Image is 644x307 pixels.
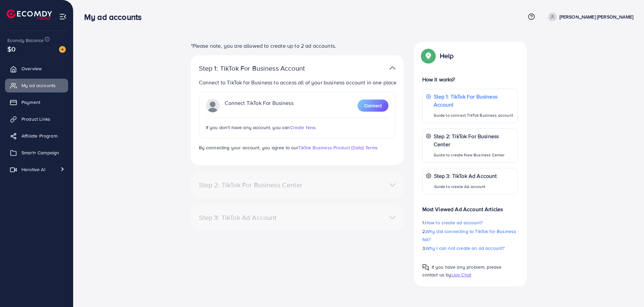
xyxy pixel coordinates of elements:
span: Herotive AI [21,166,45,173]
a: Affiliate Program [5,129,68,143]
p: Guide to connect TikTok Business account [434,111,514,119]
span: Product Links [21,116,50,122]
img: menu [59,13,67,21]
p: 1. [422,219,518,227]
span: Overview [21,65,42,72]
iframe: Chat [615,277,639,302]
p: *Please note, you are allowed to create up to 2 ad accounts. [191,42,404,50]
a: Product Links [5,112,68,126]
p: Step 1: TikTok For Business Account [434,92,514,109]
p: Step 2: TikTok For Business Center [434,132,514,148]
span: Create New. [290,124,316,131]
img: logo [7,9,52,20]
img: TikTok partner [206,99,219,112]
p: Step 3: TikTok Ad Account [434,172,497,180]
p: Connect TikTok For Business [225,99,293,112]
p: Guide to create Ad account [434,183,497,191]
p: Help [440,52,454,60]
p: By connecting your account, you agree to our [199,144,395,152]
a: TikTok Business Product (Data) Terms [298,144,378,151]
p: Step 1: TikTok For Business Account [199,64,326,72]
img: image [59,46,66,53]
a: My ad accounts [5,79,68,92]
span: Ecomdy Balance [7,37,44,44]
img: Popup guide [422,50,434,62]
span: If you have any problem, please contact us by [422,264,502,278]
p: [PERSON_NAME] [PERSON_NAME] [559,13,633,21]
span: Live Chat [451,271,471,278]
span: Why did connecting to TikTok for Business fail? [422,228,517,243]
span: How to create ad account? [425,219,483,226]
p: Guide to create New Business Center [434,151,514,159]
img: TikTok partner [389,63,395,73]
span: Payment [21,99,40,106]
p: 2. [422,227,518,243]
a: Herotive AI [5,163,68,176]
p: How it works? [422,75,518,83]
span: Affiliate Program [21,132,57,139]
span: If you don't have any account, you can [206,124,290,131]
p: Connect to TikTok for Business to access all of your business account in one place [199,78,398,86]
button: Connect [358,100,388,112]
span: Smart+ Campaign [21,149,59,156]
a: Overview [5,62,68,75]
span: Connect [364,102,382,109]
a: Payment [5,95,68,109]
p: Most Viewed Ad Account Articles [422,200,518,213]
a: Smart+ Campaign [5,146,68,159]
span: Why I can not create an ad account? [426,245,505,252]
span: $0 [7,44,15,54]
a: [PERSON_NAME] [PERSON_NAME] [545,12,633,21]
span: My ad accounts [21,82,56,89]
p: 3. [422,244,518,252]
img: Popup guide [422,264,429,271]
h3: My ad accounts [84,12,147,22]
